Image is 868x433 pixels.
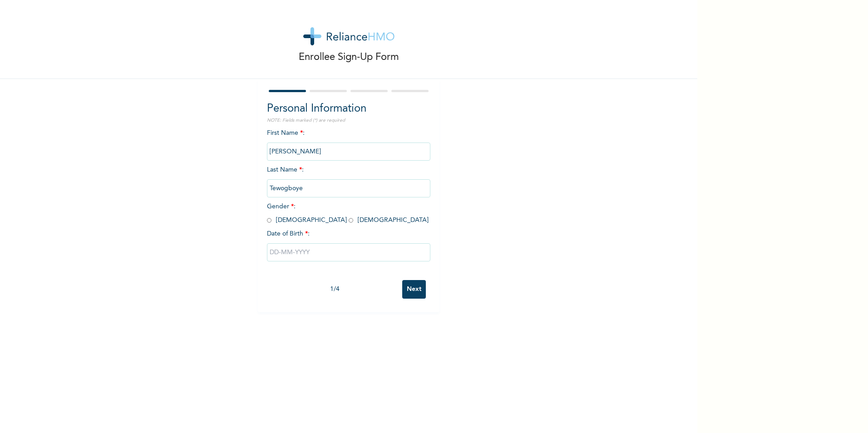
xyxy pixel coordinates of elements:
[267,117,430,124] p: NOTE: Fields marked (*) are required
[267,285,402,294] div: 1 / 4
[303,27,395,45] img: logo
[402,280,426,299] input: Next
[267,130,430,155] span: First Name :
[267,243,430,261] input: DD-MM-YYYY
[299,50,399,65] p: Enrollee Sign-Up Form
[267,229,310,239] span: Date of Birth :
[267,203,429,223] span: Gender : [DEMOGRAPHIC_DATA] [DEMOGRAPHIC_DATA]
[267,143,430,161] input: Enter your first name
[267,167,430,192] span: Last Name :
[267,101,430,117] h2: Personal Information
[267,179,430,197] input: Enter your last name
